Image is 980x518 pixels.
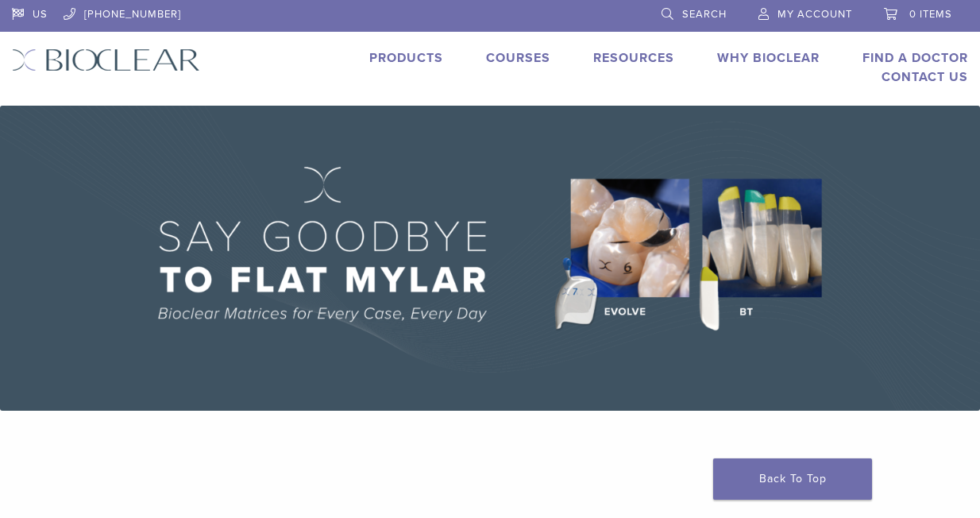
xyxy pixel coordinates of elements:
[12,48,200,72] img: Bioclear
[593,50,674,66] a: Resources
[777,8,852,21] span: My Account
[713,458,872,500] a: Back To Top
[682,8,727,21] span: Search
[369,50,443,66] a: Products
[909,8,952,21] span: 0 items
[862,50,968,66] a: Find A Doctor
[486,50,550,66] a: Courses
[882,69,968,85] a: Contact Us
[717,50,820,66] a: Why Bioclear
